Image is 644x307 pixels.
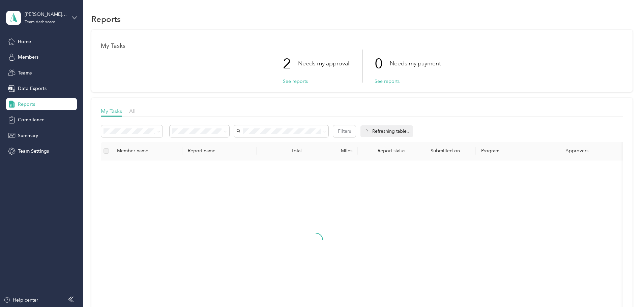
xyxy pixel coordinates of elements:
[425,142,476,160] th: Submitted on
[25,11,67,18] div: [PERSON_NAME] team
[112,142,182,160] th: Member name
[117,148,177,154] div: Member name
[18,132,38,139] span: Summary
[560,142,627,160] th: Approvers
[25,20,56,24] div: Team dashboard
[298,59,349,68] p: Needs my approval
[18,116,45,123] span: Compliance
[101,108,122,114] span: My Tasks
[18,69,32,76] span: Teams
[262,148,302,154] div: Total
[101,42,623,50] h1: My Tasks
[18,38,31,45] span: Home
[313,148,352,154] div: Miles
[18,148,49,155] span: Team Settings
[283,50,298,78] p: 2
[390,59,441,68] p: Needs my payment
[18,54,38,61] span: Members
[363,148,420,154] span: Report status
[182,142,257,160] th: Report name
[375,50,390,78] p: 0
[91,16,121,23] h1: Reports
[375,78,400,85] button: See reports
[18,101,35,108] span: Reports
[360,125,413,137] div: Refreshing table...
[606,269,644,307] iframe: Everlance-gr Chat Button Frame
[129,108,136,114] span: All
[283,78,308,85] button: See reports
[333,125,356,137] button: Filters
[476,142,560,160] th: Program
[4,297,38,304] button: Help center
[18,85,47,92] span: Data Exports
